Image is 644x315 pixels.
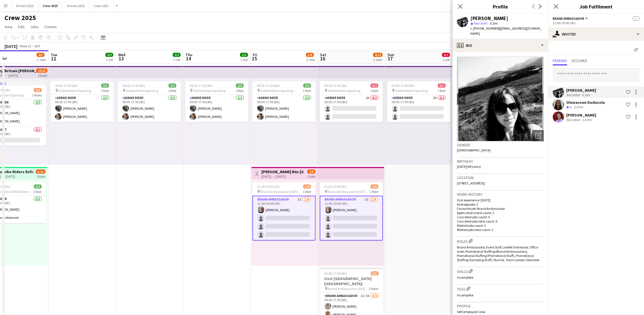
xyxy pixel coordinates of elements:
h3: [PERSON_NAME] BAs [GEOGRAPHIC_DATA] [261,169,303,174]
span: [DEMOGRAPHIC_DATA] [457,148,490,152]
app-job-card: 11:00-20:00 (9h)1/4 Brand Ambassadors [GEOGRAPHIC_DATA]1 RoleBrand Ambassador3I1/411:00-20:00 (9h... [320,182,383,241]
span: Brand Ambassadors [GEOGRAPHIC_DATA] [261,190,303,194]
div: Bio [452,39,548,52]
span: 13 [117,55,125,62]
button: Crew 2023 [89,0,113,11]
div: [PERSON_NAME] [566,88,596,93]
app-job-card: 09:00-17:00 (8h)0/2 Adbike Riders Spalding1 RoleAdbike Rider2A0/209:00-17:00 (8h) [387,81,450,122]
span: 09:00-17:00 (8h) [122,83,145,88]
p: Worked jobs total count: 2 [457,228,544,232]
h3: Birthday [457,159,544,164]
span: 2/2 [303,83,311,88]
span: 1 Role [34,190,42,194]
button: Crew 2025 [38,0,63,11]
p: First experience: [DATE] [457,198,544,202]
div: Not rated [566,93,581,97]
a: View [2,23,15,30]
a: Comms [42,23,59,30]
span: Brand Ambassador, Event Staff, Leaflet Distributor, Office work, Promotional Staffing (Brand Amba... [457,245,539,262]
span: 1 Role [370,190,378,194]
div: 0.3mi [581,93,591,97]
span: 4/12 [373,53,383,57]
span: Not rated [474,21,487,25]
span: | [EMAIL_ADDRESS][DOMAIN_NAME] [470,26,542,36]
h3: Profile [457,303,544,309]
span: 6/16 [36,169,45,174]
span: 1 Role [168,89,176,93]
span: t. [PHONE_NUMBER] [470,26,500,30]
span: [STREET_ADDRESS] [457,181,485,185]
app-job-card: 09:00-17:00 (8h)2/2 Adbike Riders Spalding1 RoleAdbike Rider2/209:00-17:00 (8h)[PERSON_NAME][PERS... [50,81,114,122]
span: 1/4 [303,184,311,189]
app-card-role: Brand Ambassador3I1/411:00-20:00 (9h)[PERSON_NAME] [252,196,316,241]
span: 09:00-17:00 (8h) [392,83,414,88]
app-card-role: Adbike Rider2/209:00-17:00 (8h)[PERSON_NAME][PERSON_NAME] [185,95,248,122]
span: 4/5 [37,53,45,57]
div: 1 Job [442,58,450,62]
p: Cancelled jobs total count: 0 [457,219,544,223]
span: -- [633,16,639,21]
div: 3.97mi [572,105,584,110]
span: 09:00-17:00 (8h) [55,83,78,88]
span: 09:00-17:00 (8h) [190,83,212,88]
div: 09:00-17:00 (8h)2/2 Adbike Riders Spalding1 RoleAdbike Rider2/209:00-17:00 (8h)[PERSON_NAME][PERS... [252,81,316,122]
app-card-role: Adbike Rider2/209:00-17:00 (8h)[PERSON_NAME][PERSON_NAME] [118,95,181,122]
span: 2 Roles [32,93,42,97]
button: Brand Ambassador [553,16,589,21]
span: 09:00-17:00 (8h) [324,83,347,88]
app-job-card: 11:00-20:00 (9h)1/4 Brand Ambassadors [GEOGRAPHIC_DATA]1 RoleBrand Ambassador3I1/411:00-20:00 (9h... [252,182,316,241]
span: 15 [252,55,257,62]
app-job-card: 09:00-17:00 (8h)2/2 Adbike Riders Spalding1 RoleAdbike Rider2/209:00-17:00 (8h)[PERSON_NAME][PERS... [185,81,248,122]
p: Worked jobs count: 2 [457,223,544,228]
app-card-role: Adbike Rider2/209:00-17:00 (8h)[PERSON_NAME][PERSON_NAME] [50,95,114,122]
span: Pending [553,59,567,63]
app-job-card: 09:00-17:00 (8h)0/2 Adbike Riders Spalding1 RoleAdbike Rider2A0/209:00-17:00 (8h) [320,81,383,122]
span: Wed [118,52,125,57]
span: 2/3 [34,88,42,92]
h3: Tags [457,286,544,292]
h3: Visit [GEOGRAPHIC_DATA] [GEOGRAPHIC_DATA] [320,276,383,286]
h3: Skills [457,268,544,274]
span: Adbike Riders Spalding [395,89,428,93]
div: [PERSON_NAME] [470,16,508,21]
button: Drivers 2025 [12,0,38,11]
span: 10/30 [36,69,47,73]
span: 3/6 [306,53,314,57]
app-card-role: Adbike Rider2A0/209:00-17:00 (8h) [387,95,450,122]
div: 2 Jobs [37,58,46,62]
span: Comms [44,24,57,29]
span: 1 Role [101,89,109,93]
h3: Job Fulfilment [548,3,644,10]
span: View [5,24,12,29]
a: Jobs [28,23,41,30]
div: 2 jobs [307,174,315,179]
span: 2/2 [105,53,113,57]
p: Incomplete [457,293,544,297]
span: 09:00-17:00 (8h) [257,83,280,88]
h3: Work history [457,192,544,197]
span: 1 Role [370,89,378,93]
p: Cancelled jobs count: 0 [457,215,544,219]
span: Adbike Riders Spalding [59,89,91,93]
span: Adbike Riders Spalding [126,89,158,93]
span: Thu [185,52,192,57]
app-job-card: 09:00-17:00 (8h)2/2 Adbike Riders Spalding1 RoleAdbike Rider2/209:00-17:00 (8h)[PERSON_NAME][PERS... [118,81,181,122]
span: 2/2 [236,83,244,88]
div: Open photos pop-in [532,130,544,141]
span: 1/4 [370,184,378,189]
span: Declined [572,59,587,63]
h1: Crew 2025 [5,14,36,22]
span: 0/2 [438,83,446,88]
span: Jobs [30,24,39,29]
div: 3 Jobs [373,58,382,62]
span: 1 Role [236,89,244,93]
span: 2/2 [240,53,248,57]
p: Self-employed Crew [457,310,544,314]
span: 2/2 [101,83,109,88]
div: 1 Job [240,58,248,62]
